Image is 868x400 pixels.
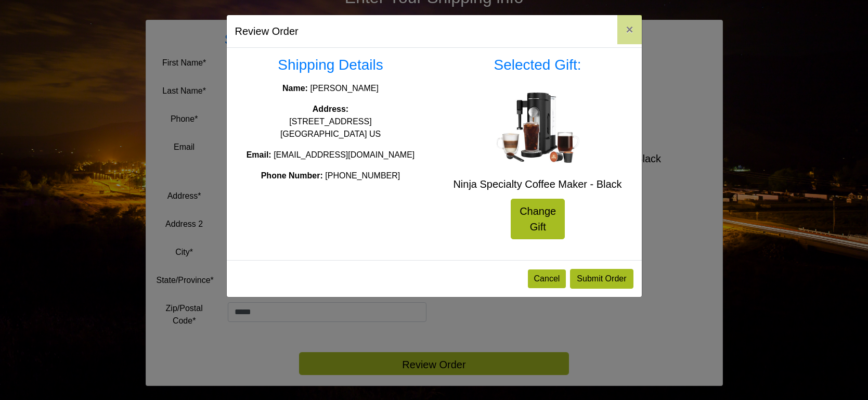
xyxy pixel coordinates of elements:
strong: Phone Number: [261,171,323,180]
button: Cancel [528,269,566,288]
h3: Selected Gift: [442,56,633,74]
span: × [626,22,633,36]
button: Close [617,15,641,44]
button: Submit Order [570,269,633,289]
span: [STREET_ADDRESS] [GEOGRAPHIC_DATA] US [280,117,381,138]
img: Ninja Specialty Coffee Maker - Black [496,93,579,163]
strong: Name: [282,84,308,93]
span: [PHONE_NUMBER] [325,171,400,180]
span: [PERSON_NAME] [310,84,379,93]
h5: Review Order [235,23,299,39]
strong: Email: [247,150,271,159]
a: Change Gift [511,199,565,239]
strong: Address: [313,105,348,113]
h5: Ninja Specialty Coffee Maker - Black [442,178,633,190]
span: [EMAIL_ADDRESS][DOMAIN_NAME] [274,150,414,159]
h3: Shipping Details [235,56,426,74]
